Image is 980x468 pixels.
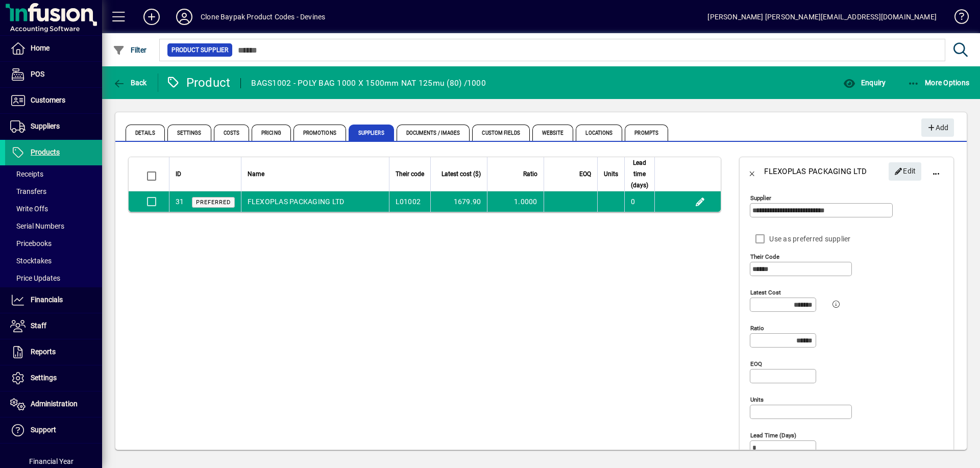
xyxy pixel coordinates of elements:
mat-label: EOQ [750,360,762,367]
span: Transfers [10,187,46,195]
a: Financials [5,287,102,313]
span: Locations [576,125,622,141]
span: Add [926,119,948,136]
button: Filter [110,41,150,59]
td: 1.0000 [487,191,543,212]
mat-label: Units [750,396,764,403]
a: Pricebooks [5,235,102,252]
a: Settings [5,365,102,391]
a: Serial Numbers [5,217,102,235]
span: Serial Numbers [10,222,64,230]
span: Edit [894,163,916,180]
span: More Options [908,79,970,87]
button: Enquiry [841,73,888,92]
a: Staff [5,313,102,339]
button: Edit [692,193,708,210]
a: Stocktakes [5,252,102,269]
span: Filter [113,46,147,54]
button: Add [921,118,954,137]
button: More Options [905,73,972,92]
button: Profile [168,8,201,26]
span: Stocktakes [10,257,52,265]
span: Products [31,148,60,156]
button: Edit [889,162,921,181]
span: Write Offs [10,205,48,213]
mat-label: Supplier [750,194,771,202]
a: Price Updates [5,269,102,287]
div: Product [166,75,231,91]
div: BAGS1002 - POLY BAG 1000 X 1500mm NAT 125mu (80) /1000 [251,75,486,91]
span: Prompts [625,125,668,141]
span: Costs [214,125,250,141]
div: 31 [176,196,184,207]
span: Ratio [523,168,537,180]
span: Customers [31,96,65,104]
span: Documents / Images [397,125,470,141]
mat-label: Their code [750,253,779,260]
span: Details [126,125,165,141]
button: Back [740,159,764,184]
a: Transfers [5,183,102,200]
a: Home [5,36,102,61]
span: Home [31,44,50,52]
span: Suppliers [349,125,394,141]
span: Staff [31,322,46,330]
span: Financial Year [29,457,73,465]
span: Their code [396,168,424,180]
span: POS [31,70,44,78]
button: Back [110,73,150,92]
mat-label: Lead time (days) [750,432,796,439]
span: EOQ [579,168,591,180]
a: Suppliers [5,114,102,139]
span: Settings [31,374,57,382]
span: Financials [31,295,63,304]
span: Website [532,125,574,141]
span: Latest cost ($) [442,168,481,180]
span: Price Updates [10,274,60,282]
span: Suppliers [31,122,60,130]
mat-label: Ratio [750,325,764,332]
a: POS [5,62,102,87]
span: Preferred [196,199,231,206]
span: Custom Fields [472,125,529,141]
span: Units [604,168,618,180]
a: Customers [5,88,102,113]
span: Back [113,79,147,87]
span: Name [248,168,264,180]
a: Knowledge Base [947,2,967,35]
span: Pricing [252,125,291,141]
span: Support [31,426,56,434]
span: Settings [167,125,211,141]
mat-label: Latest cost [750,289,781,296]
button: Add [135,8,168,26]
td: 0 [624,191,654,212]
div: Clone Baypak Product Codes - Devines [201,9,325,25]
div: FLEXOPLAS PACKAGING LTD [764,163,867,180]
span: Receipts [10,170,43,178]
span: Lead time (days) [631,157,648,191]
td: 1679.90 [430,191,487,212]
a: Support [5,417,102,443]
a: Administration [5,391,102,417]
a: Write Offs [5,200,102,217]
a: Reports [5,339,102,365]
a: Receipts [5,165,102,183]
span: Enquiry [843,79,886,87]
span: Product Supplier [171,45,228,55]
app-page-header-button: Back [102,73,158,92]
div: [PERSON_NAME] [PERSON_NAME][EMAIL_ADDRESS][DOMAIN_NAME] [707,9,937,25]
span: Pricebooks [10,239,52,248]
span: Reports [31,348,56,356]
td: FLEXOPLAS PACKAGING LTD [241,191,389,212]
button: More options [924,159,948,184]
span: Promotions [293,125,346,141]
span: ID [176,168,181,180]
td: L01002 [389,191,430,212]
span: Administration [31,400,78,408]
